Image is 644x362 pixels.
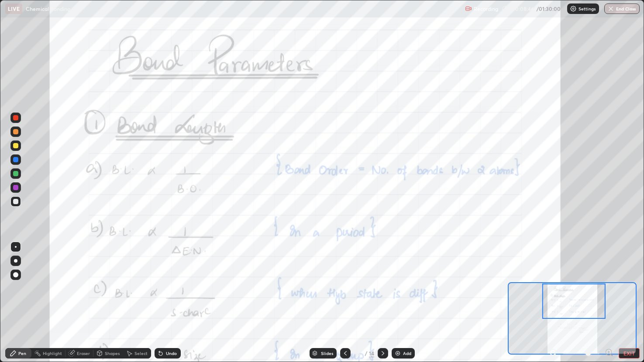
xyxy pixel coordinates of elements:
div: Pen [18,351,26,355]
div: Add [403,351,411,355]
p: LIVE [8,5,20,12]
p: Chemical Bonding [26,5,70,12]
img: end-class-cross [607,5,614,12]
div: 3 [354,351,363,356]
img: add-slide-button [394,350,401,357]
div: 14 [369,349,374,357]
div: / [365,351,367,356]
p: Settings [579,7,596,11]
p: Recording [474,6,498,12]
div: Shapes [105,351,120,355]
div: Undo [166,351,177,355]
div: Select [134,351,148,355]
div: Slides [321,351,333,355]
div: Eraser [77,351,90,355]
button: EXIT [619,348,640,359]
button: End Class [604,3,640,14]
img: recording.375f2c34.svg [465,5,472,12]
div: Highlight [43,351,62,355]
img: class-settings-icons [570,5,577,12]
